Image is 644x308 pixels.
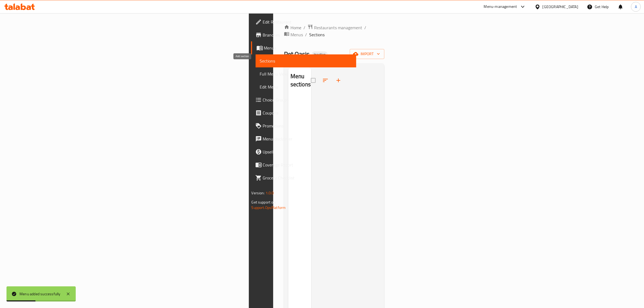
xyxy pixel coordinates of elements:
span: Coupons [263,110,352,116]
a: Grocery Checklist [251,171,356,184]
a: Edit Menu [256,80,356,93]
div: Menu-management [484,4,517,10]
a: Sections [256,54,356,67]
a: Edit Restaurant [251,15,356,28]
span: Menus [264,45,352,51]
a: Coverage Report [251,158,356,171]
span: Upsell [263,149,352,155]
span: Sections [260,58,352,64]
a: Full Menu View [256,67,356,80]
span: Get support on: [252,199,276,206]
a: Menus [251,41,356,54]
span: Coverage Report [263,162,352,168]
span: Branches [263,32,352,38]
a: Upsell [251,145,356,158]
span: Version: [252,189,265,196]
a: Menu disclaimer [251,132,356,145]
li: / [364,24,366,31]
span: 1.0.0 [266,189,274,196]
span: Edit Menu [260,84,352,90]
a: Choice Groups [251,93,356,106]
span: Edit Restaurant [263,19,352,25]
a: Coupons [251,106,356,119]
div: Menu added successfully [19,291,61,297]
span: Grocery Checklist [263,175,352,181]
a: Promotions [251,119,356,132]
span: Menu disclaimer [263,136,352,142]
a: Support.OpsPlatform [252,204,286,211]
a: Branches [251,28,356,41]
span: A [635,4,637,10]
div: [GEOGRAPHIC_DATA] [543,4,578,10]
span: Promotions [263,123,352,129]
span: Full Menu View [260,71,352,77]
button: import [350,49,384,59]
span: Choice Groups [263,97,352,103]
nav: Menu sections [288,93,311,98]
span: import [354,51,380,57]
